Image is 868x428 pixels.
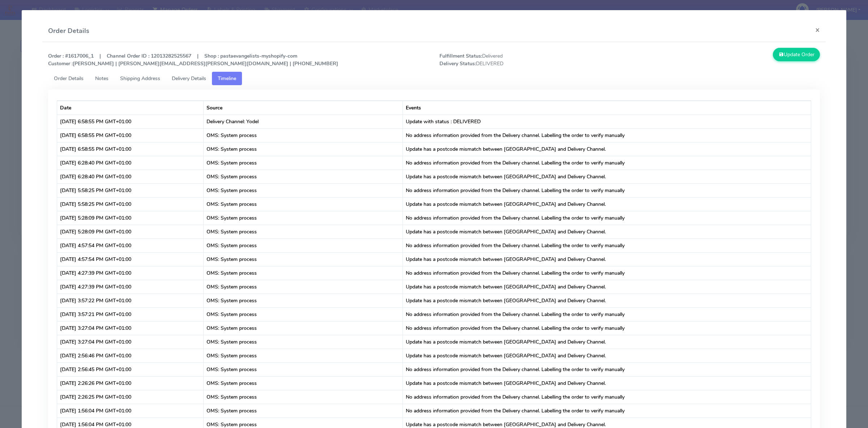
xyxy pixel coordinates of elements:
[120,75,160,82] span: Shipping Address
[204,156,403,170] td: OMS: System process
[403,307,811,321] td: No address information provided from the Delivery channel. Labelling the order to verify manually
[57,211,204,225] td: [DATE] 5:28:09 PM GMT+01:00
[403,294,811,307] td: Update has a postcode mismatch between [GEOGRAPHIC_DATA] and Delivery Channel.
[57,170,204,183] td: [DATE] 6:28:40 PM GMT+01:00
[439,53,482,59] strong: Fulfillment Status:
[204,225,403,238] td: OMS: System process
[204,266,403,280] td: OMS: System process
[403,390,811,404] td: No address information provided from the Delivery channel. Labelling the order to verify manually
[434,52,630,67] span: Delivered DELIVERED
[204,197,403,211] td: OMS: System process
[48,53,338,67] strong: Order : #1617006_1 | Channel Order ID : 12013282525567 | Shop : pastaevangelists-myshopify-com [P...
[57,115,204,128] td: [DATE] 6:58:55 PM GMT+01:00
[204,142,403,156] td: OMS: System process
[57,280,204,294] td: [DATE] 4:27:39 PM GMT+01:00
[57,156,204,170] td: [DATE] 6:28:40 PM GMT+01:00
[403,404,811,417] td: No address information provided from the Delivery channel. Labelling the order to verify manually
[57,252,204,266] td: [DATE] 4:57:54 PM GMT+01:00
[403,252,811,266] td: Update has a postcode mismatch between [GEOGRAPHIC_DATA] and Delivery Channel.
[403,362,811,376] td: No address information provided from the Delivery channel. Labelling the order to verify manually
[403,321,811,335] td: No address information provided from the Delivery channel. Labelling the order to verify manually
[403,183,811,197] td: No address information provided from the Delivery channel. Labelling the order to verify manually
[204,294,403,307] td: OMS: System process
[57,266,204,280] td: [DATE] 4:27:39 PM GMT+01:00
[403,349,811,362] td: Update has a postcode mismatch between [GEOGRAPHIC_DATA] and Delivery Channel.
[439,60,476,67] strong: Delivery Status:
[204,362,403,376] td: OMS: System process
[57,128,204,142] td: [DATE] 6:58:55 PM GMT+01:00
[403,238,811,252] td: No address information provided from the Delivery channel. Labelling the order to verify manually
[57,183,204,197] td: [DATE] 5:58:25 PM GMT+01:00
[204,390,403,404] td: OMS: System process
[403,156,811,170] td: No address information provided from the Delivery channel. Labelling the order to verify manually
[204,170,403,183] td: OMS: System process
[57,390,204,404] td: [DATE] 2:26:25 PM GMT+01:00
[57,197,204,211] td: [DATE] 5:58:25 PM GMT+01:00
[809,20,826,40] button: Close
[57,321,204,335] td: [DATE] 3:27:04 PM GMT+01:00
[204,335,403,349] td: OMS: System process
[403,211,811,225] td: No address information provided from the Delivery channel. Labelling the order to verify manually
[57,101,204,115] th: Date
[204,376,403,390] td: OMS: System process
[403,170,811,183] td: Update has a postcode mismatch between [GEOGRAPHIC_DATA] and Delivery Channel.
[48,60,73,67] strong: Customer :
[95,75,109,82] span: Notes
[403,142,811,156] td: Update has a postcode mismatch between [GEOGRAPHIC_DATA] and Delivery Channel.
[403,225,811,238] td: Update has a postcode mismatch between [GEOGRAPHIC_DATA] and Delivery Channel.
[403,115,811,128] td: Update with status : DELIVERED
[403,280,811,294] td: Update has a postcode mismatch between [GEOGRAPHIC_DATA] and Delivery Channel.
[48,26,89,36] h4: Order Details
[403,376,811,390] td: Update has a postcode mismatch between [GEOGRAPHIC_DATA] and Delivery Channel.
[403,266,811,280] td: No address information provided from the Delivery channel. Labelling the order to verify manually
[403,101,811,115] th: Events
[57,225,204,238] td: [DATE] 5:28:09 PM GMT+01:00
[773,48,820,61] button: Update Order
[403,128,811,142] td: No address information provided from the Delivery channel. Labelling the order to verify manually
[57,404,204,417] td: [DATE] 1:56:04 PM GMT+01:00
[403,197,811,211] td: Update has a postcode mismatch between [GEOGRAPHIC_DATA] and Delivery Channel.
[204,404,403,417] td: OMS: System process
[204,321,403,335] td: OMS: System process
[204,238,403,252] td: OMS: System process
[57,376,204,390] td: [DATE] 2:26:26 PM GMT+01:00
[204,280,403,294] td: OMS: System process
[204,115,403,128] td: Delivery Channel: Yodel
[172,75,206,82] span: Delivery Details
[57,307,204,321] td: [DATE] 3:57:21 PM GMT+01:00
[57,294,204,307] td: [DATE] 3:57:22 PM GMT+01:00
[204,101,403,115] th: Source
[204,211,403,225] td: OMS: System process
[57,335,204,349] td: [DATE] 3:27:04 PM GMT+01:00
[218,75,236,82] span: Timeline
[403,335,811,349] td: Update has a postcode mismatch between [GEOGRAPHIC_DATA] and Delivery Channel.
[204,349,403,362] td: OMS: System process
[54,75,84,82] span: Order Details
[57,349,204,362] td: [DATE] 2:56:46 PM GMT+01:00
[57,362,204,376] td: [DATE] 2:56:45 PM GMT+01:00
[204,307,403,321] td: OMS: System process
[204,183,403,197] td: OMS: System process
[57,238,204,252] td: [DATE] 4:57:54 PM GMT+01:00
[48,72,820,85] ul: Tabs
[204,128,403,142] td: OMS: System process
[57,142,204,156] td: [DATE] 6:58:55 PM GMT+01:00
[204,252,403,266] td: OMS: System process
